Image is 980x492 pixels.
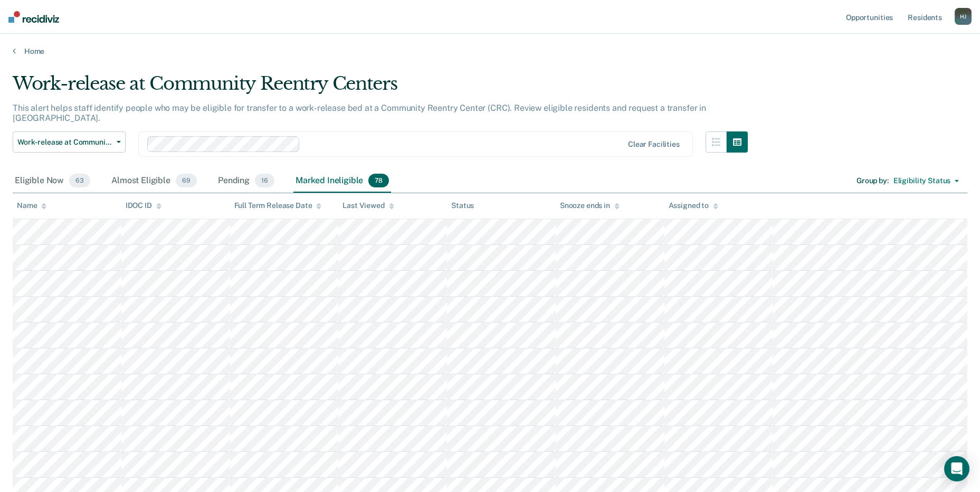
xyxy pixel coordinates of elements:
span: 16 [255,174,274,187]
a: Home [13,46,967,56]
div: Group by : [857,176,889,185]
span: 69 [176,174,197,187]
button: Work-release at Community Reentry Centers [13,131,126,153]
div: Marked Ineligible78 [293,169,391,193]
button: HJ [955,8,972,25]
div: Clear facilities [628,140,680,149]
div: Open Intercom Messenger [944,456,969,481]
span: 63 [69,174,90,187]
span: Work-release at Community Reentry Centers [17,138,112,147]
div: Name [17,201,46,210]
div: Last Viewed [342,201,394,210]
div: H J [955,8,972,25]
div: Full Term Release Date [234,201,322,210]
div: Eligibility Status [893,176,950,185]
div: Status [451,201,474,210]
div: Work-release at Community Reentry Centers [13,73,748,103]
span: 78 [368,174,389,187]
p: This alert helps staff identify people who may be eligible for transfer to a work-release bed at ... [13,103,706,123]
div: IDOC ID [126,201,161,210]
div: Almost Eligible69 [109,169,199,193]
button: Eligibility Status [889,173,964,190]
div: Eligible Now63 [13,169,92,193]
img: Recidiviz [8,11,59,23]
div: Snooze ends in [560,201,620,210]
div: Pending16 [216,169,277,193]
div: Assigned to [669,201,718,210]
